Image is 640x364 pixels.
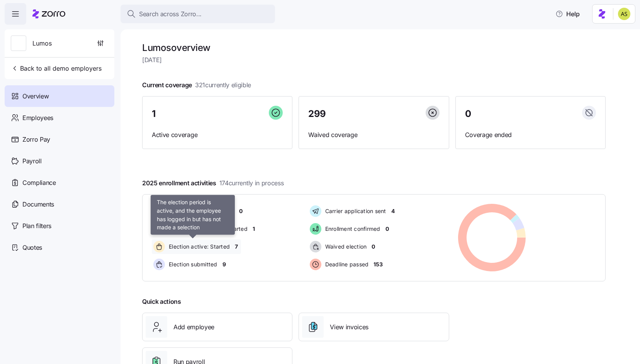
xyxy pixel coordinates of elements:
[121,5,275,23] button: Search across Zorro...
[219,178,284,188] span: 174 currently in process
[5,107,114,129] a: Employees
[22,113,53,123] span: Employees
[323,243,367,251] span: Waived election
[142,178,284,188] span: 2025 enrollment activities
[465,130,596,140] span: Coverage ended
[222,261,226,268] span: 9
[5,193,114,215] a: Documents
[8,61,105,76] button: Back to all demo employers
[195,80,251,90] span: 321 currently eligible
[308,130,439,140] span: Waived coverage
[555,9,580,19] span: Help
[22,135,50,144] span: Zorro Pay
[32,39,52,48] span: Lumos
[166,207,234,215] span: Pending election window
[253,225,255,233] span: 1
[142,297,181,306] span: Quick actions
[323,207,386,215] span: Carrier application sent
[142,80,251,90] span: Current coverage
[373,261,382,268] span: 153
[22,200,54,209] span: Documents
[11,64,102,73] span: Back to all demo employers
[173,322,214,332] span: Add employee
[372,243,375,251] span: 0
[618,8,630,20] img: 2a591ca43c48773f1b6ab43d7a2c8ce9
[142,55,606,65] span: [DATE]
[239,207,243,215] span: 0
[330,322,368,332] span: View invoices
[166,243,230,251] span: Election active: Started
[152,109,156,119] span: 1
[5,85,114,107] a: Overview
[22,91,49,101] span: Overview
[139,9,202,19] span: Search across Zorro...
[323,225,380,233] span: Enrollment confirmed
[549,6,586,22] button: Help
[5,150,114,172] a: Payroll
[166,225,248,233] span: Election active: Hasn't started
[166,261,217,268] span: Election submitted
[323,261,369,268] span: Deadline passed
[235,243,238,251] span: 7
[391,207,395,215] span: 4
[22,243,42,252] span: Quotes
[5,129,114,150] a: Zorro Pay
[22,178,56,188] span: Compliance
[22,156,42,166] span: Payroll
[5,172,114,193] a: Compliance
[142,42,606,54] h1: Lumos overview
[5,215,114,237] a: Plan filters
[5,237,114,258] a: Quotes
[22,221,51,231] span: Plan filters
[308,109,326,119] span: 299
[385,225,389,233] span: 0
[465,109,471,119] span: 0
[152,130,283,140] span: Active coverage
